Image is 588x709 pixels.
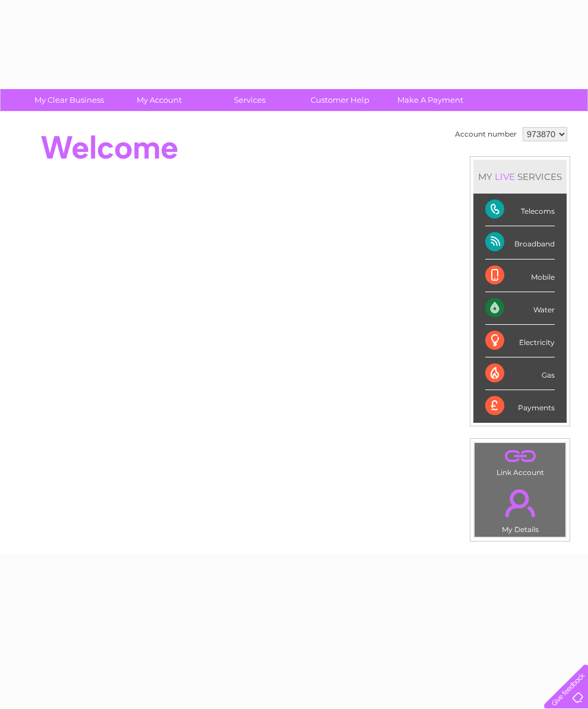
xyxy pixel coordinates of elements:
[291,89,389,111] a: Customer Help
[478,446,562,467] a: .
[485,325,555,357] div: Electricity
[110,89,208,111] a: My Account
[485,194,555,226] div: Telecoms
[474,442,566,480] td: Link Account
[485,357,555,390] div: Gas
[381,89,479,111] a: Make A Payment
[452,124,520,144] td: Account number
[473,160,567,194] div: MY SERVICES
[485,390,555,422] div: Payments
[485,226,555,259] div: Broadband
[485,259,555,292] div: Mobile
[474,479,566,537] td: My Details
[485,292,555,325] div: Water
[20,89,118,111] a: My Clear Business
[478,482,562,524] a: .
[201,89,299,111] a: Services
[492,171,517,182] div: LIVE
